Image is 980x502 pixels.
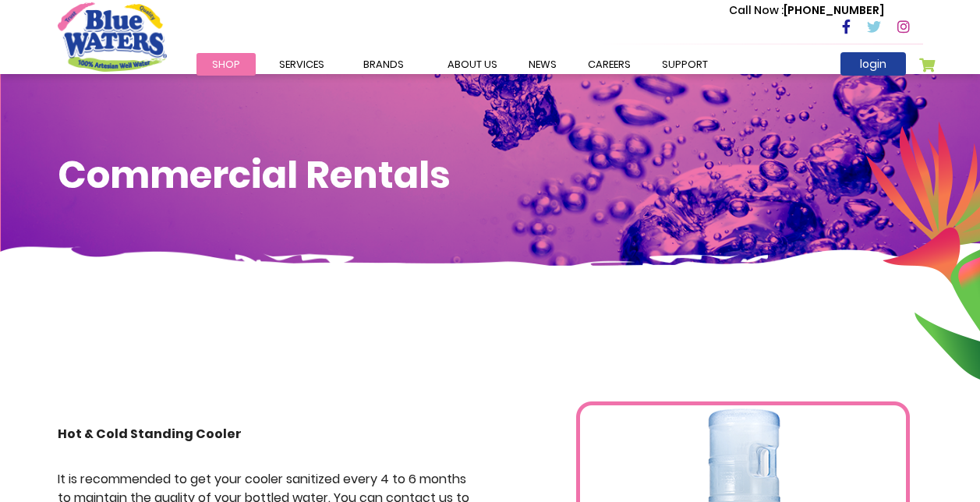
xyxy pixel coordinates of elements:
strong: Hot & Cold Standing Cooler [58,425,242,443]
span: Shop [212,57,240,72]
a: support [646,53,724,76]
h1: Commercial Rentals [58,153,923,198]
span: Services [279,57,324,72]
span: Brands [363,57,404,72]
p: [PHONE_NUMBER] [729,2,884,19]
a: login [840,52,906,76]
a: careers [572,53,646,76]
a: News [513,53,572,76]
a: store logo [58,2,167,71]
a: about us [432,53,513,76]
span: Call Now : [729,2,784,18]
